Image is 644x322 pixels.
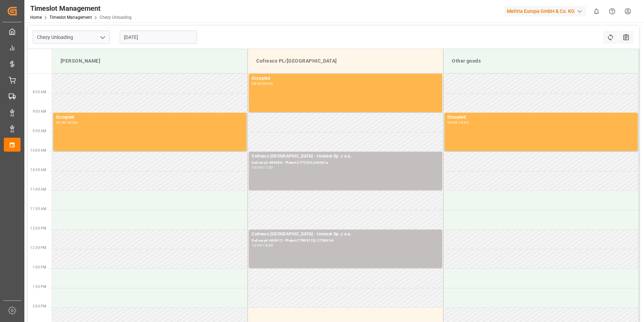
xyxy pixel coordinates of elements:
[263,82,273,85] div: 09:00
[589,3,604,19] button: show 0 new notifications
[262,166,263,169] div: -
[49,15,92,20] a: Timeslot Management
[252,166,262,169] div: 10:00
[30,187,46,191] span: 11:00 AM
[33,110,46,113] span: 9:00 AM
[67,121,77,124] div: 10:00
[252,238,439,244] div: Delivery#:488912 - Plate#:CTR09723/ CTR8VU4
[30,3,132,14] div: Timeslot Management
[252,244,262,247] div: 12:00
[30,148,46,152] span: 10:00 AM
[604,3,620,19] button: Help Center
[262,244,263,247] div: -
[458,121,469,124] div: 10:00
[66,121,67,124] div: -
[253,55,438,67] div: Cofresco PL/[GEOGRAPHIC_DATA]
[447,114,635,121] div: Occupied
[504,6,586,16] div: Melitta Europa GmbH & Co. KG
[252,153,439,160] div: Cofresco [GEOGRAPHIC_DATA] - Interset Sp. z o.o.
[33,90,46,94] span: 8:30 AM
[263,244,273,247] div: 13:00
[447,121,457,124] div: 09:00
[252,231,439,238] div: Cofresco [GEOGRAPHIC_DATA] - Interset Sp. z o.o.
[56,114,244,121] div: Occupied
[30,246,46,250] span: 12:30 PM
[263,166,273,169] div: 11:00
[252,75,439,82] div: Occupied
[33,129,46,133] span: 9:30 AM
[30,15,42,20] a: Home
[30,226,46,230] span: 12:00 PM
[30,207,46,211] span: 11:30 AM
[504,5,589,18] button: Melitta Europa GmbH & Co. KG
[58,55,242,67] div: [PERSON_NAME]
[33,265,46,269] span: 1:00 PM
[56,121,66,124] div: 09:00
[33,304,46,308] span: 2:00 PM
[97,32,108,43] button: open menu
[252,160,439,166] div: Delivery#:488908 - Plate#:CT7229L/ct4381w
[252,82,262,85] div: 08:00
[30,168,46,172] span: 10:30 AM
[449,55,633,67] div: Other goods
[262,82,263,85] div: -
[120,31,197,44] input: DD-MM-YYYY
[33,285,46,289] span: 1:30 PM
[457,121,458,124] div: -
[33,31,110,44] input: Type to search/select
